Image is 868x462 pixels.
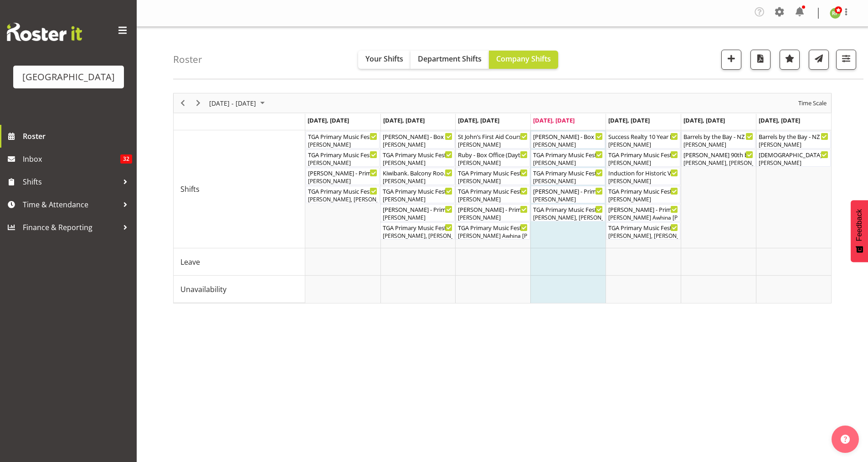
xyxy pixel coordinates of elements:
div: Shifts"s event - LISA - Box Office (Daytime Shifts) Begin From Thursday, August 28, 2025 at 10:00... [531,131,605,149]
div: [PERSON_NAME] - Box Office (Daytime Shifts) ( ) [533,132,603,141]
div: Shifts"s event - TGA Primary Music Fest. Minder. Friday Begin From Friday, August 29, 2025 at 12:... [606,149,680,167]
td: Unavailability resource [174,276,305,303]
button: Department Shifts [411,51,489,69]
div: Shifts"s event - TGA Primary Music Fest. Minder. Tuesday Begin From Tuesday, August 26, 2025 at 1... [380,149,455,167]
span: [DATE], [DATE] [608,116,650,124]
div: [PERSON_NAME] [759,141,828,149]
div: Shifts"s event - TGA Primary Music Fest. Songs from Sunny Days Begin From Monday, August 25, 2025... [306,186,380,203]
div: [PERSON_NAME] [308,141,378,149]
div: [PERSON_NAME] - Box Office (Daytime Shifts) ( ) [383,132,452,141]
div: [PERSON_NAME] - Primary School Choir - Songs from the Sunny Days ( ) [533,186,603,195]
div: [PERSON_NAME] [458,195,528,204]
div: Shifts"s event - Barrels by the Bay - NZ Whisky Fest Cargo Shed Begin From Saturday, August 30, 2... [681,131,755,149]
span: [DATE], [DATE] [759,116,800,124]
div: Shifts"s event - TGA Primary Music Fest. Songs from Sunny Days Begin From Tuesday, August 26, 202... [380,222,455,240]
span: Time & Attendance [23,198,118,211]
div: [PERSON_NAME] [533,159,603,167]
div: TGA Primary Music Fest. Songs from Sunny Days. FOHM Shift ( ) [308,150,378,159]
div: Shifts"s event - TGA Primary Music Fest. Songs from Sunny Days Begin From Friday, August 29, 2025... [606,222,680,240]
span: [DATE], [DATE] [383,116,425,124]
span: Inbox [23,152,120,166]
span: Unavailability [180,284,226,295]
div: TGA Primary Music Fest. Songs from Sunny Days. FOHM Shift ( ) [458,186,528,195]
div: TGA Primary Music Fest. Songs from Sunny Days ( ) [383,223,452,232]
div: Shifts"s event - Success Realty 10 Year Lunch Cargo Shed Begin From Friday, August 29, 2025 at 8:... [606,131,680,149]
button: Filter Shifts [836,50,856,70]
div: Induction for Historic Village ( ) [608,168,678,177]
div: [PERSON_NAME] Awhina [PERSON_NAME], [PERSON_NAME], [PERSON_NAME], [PERSON_NAME], [PERSON_NAME], [... [458,232,528,240]
div: [PERSON_NAME] [533,141,603,149]
div: [PERSON_NAME], [PERSON_NAME], [PERSON_NAME], [PERSON_NAME], [PERSON_NAME], [PERSON_NAME], [PERSON... [383,232,452,240]
div: [PERSON_NAME] - Primary School Choir - Songs from the Sunny Days ( ) [458,205,528,214]
button: Feedback - Show survey [851,200,868,262]
div: [PERSON_NAME] [458,159,528,167]
div: [PERSON_NAME] [458,214,528,222]
div: Shifts"s event - St John’s First Aid Course Begin From Wednesday, August 27, 2025 at 8:30:00 AM G... [456,131,530,149]
div: [PERSON_NAME] Awhina [PERSON_NAME] [608,214,678,222]
div: TGA Primary Music Fest. Minder. [DATE] ( ) [458,168,528,177]
button: Highlight an important date within the roster. [780,50,800,70]
div: [PERSON_NAME] [759,159,828,167]
div: [PERSON_NAME] [383,177,452,185]
button: August 25 - 31, 2025 [208,98,269,109]
div: Shifts"s event - TGA Primary Music Fest. Songs from Sunny Days. FOHM Shift Begin From Wednesday, ... [456,186,530,203]
div: Barrels by the Bay - NZ Whisky Fest Cargo Shed Pack out ( ) [759,132,828,141]
div: [PERSON_NAME] [608,177,678,185]
div: TGA Primary Music Fest. Songs from Sunny Days ( ) [458,223,528,232]
span: Shifts [23,175,118,189]
div: [PERSON_NAME] - Primary School Choir ( ) [308,168,378,177]
button: Send a list of all shifts for the selected filtered period to all rostered employees. [809,50,829,70]
div: Shifts"s event - Wendy - Primary School Choir Begin From Monday, August 25, 2025 at 5:30:00 PM GM... [306,168,380,185]
div: [PERSON_NAME] [608,195,678,204]
span: 32 [120,154,132,164]
span: [DATE], [DATE] [458,116,499,124]
div: Shifts"s event - Valerie - Primary School Choir - Songs from the Sunny Days Begin From Wednesday,... [456,204,530,221]
img: richard-freeman9074.jpg [830,8,841,19]
button: Download a PDF of the roster according to the set date range. [750,50,770,70]
div: Shifts"s event - Robin - Box Office (Daytime Shifts) Begin From Tuesday, August 26, 2025 at 10:00... [380,131,455,149]
button: Next [192,98,205,109]
img: help-xxl-2.png [841,435,850,444]
td: Leave resource [174,248,305,276]
div: [PERSON_NAME] [308,159,378,167]
div: [PERSON_NAME], [PERSON_NAME], [PERSON_NAME], [PERSON_NAME], [PERSON_NAME], [PERSON_NAME], [PERSON... [608,232,678,240]
div: [PERSON_NAME], [PERSON_NAME] [683,159,753,167]
div: Shifts"s event - Barrels by the Bay - NZ Whisky Fest Cargo Shed Pack out Begin From Sunday, Augus... [756,131,831,149]
div: St John’s First Aid Course ( ) [458,132,528,141]
span: [DATE], [DATE] [533,116,575,124]
div: Shifts"s event - TGA Primary Music Fest. Songs from Sunny Days. FOHM Shift Begin From Friday, Aug... [606,186,680,203]
div: [PERSON_NAME] - Primary School Choir - Songs from the Sunny Days ( ) [608,205,678,214]
span: [DATE], [DATE] [683,116,725,124]
div: Timeline Week of August 28, 2025 [173,93,832,303]
div: Success Realty 10 Year Lunch Cargo Shed ( ) [608,132,678,141]
div: [PERSON_NAME] [683,141,753,149]
div: Shifts"s event - Church of Christ Evangelical Mission. FOHM Shift Begin From Sunday, August 31, 2... [756,149,831,167]
div: [PERSON_NAME], [PERSON_NAME], [PERSON_NAME], [PERSON_NAME], [PERSON_NAME], [PERSON_NAME], [PERSON... [308,195,378,204]
div: Shifts"s event - TGA Primary Music Fest. Minder. Thursday Begin From Thursday, August 28, 2025 at... [531,149,605,167]
div: Previous [175,93,190,113]
div: Shifts"s event - TGA Primary Music Fest. Minder. Monday Begin From Monday, August 25, 2025 at 12:... [306,131,380,149]
div: TGA Primary Music Fest. Minder. [DATE] ( ) [608,150,678,159]
td: Shifts resource [174,130,305,248]
div: TGA Primary Music Fest. Songs from Sunny Days ( ) [533,205,603,214]
div: [PERSON_NAME] [608,141,678,149]
div: [PERSON_NAME] [458,177,528,185]
div: [PERSON_NAME] [383,141,452,149]
div: [PERSON_NAME] [308,177,378,185]
span: Time Scale [797,98,827,109]
div: Kiwibank. Balcony Room HV ( ) [383,168,452,177]
button: Time Scale [797,98,828,109]
div: [PERSON_NAME] [458,141,528,149]
div: [PERSON_NAME] [533,195,603,204]
table: Timeline Week of August 28, 2025 [305,130,831,303]
div: TGA Primary Music Fest. Minder. [DATE] ( ) [383,150,452,159]
div: TGA Primary Music Fest. Songs from Sunny Days. FOHM Shift ( ) [608,186,678,195]
span: Roster [23,129,132,143]
div: [GEOGRAPHIC_DATA] [22,70,115,84]
div: [PERSON_NAME] [533,177,603,185]
span: Company Shifts [496,54,551,64]
div: Shifts"s event - Michelle - Primary School Choir - Songs from the Sunny Days Begin From Tuesday, ... [380,204,455,221]
div: [PERSON_NAME] [383,195,452,204]
button: Your Shifts [358,51,411,69]
div: Shifts"s event - Valerie - Primary School Choir - Songs from the Sunny Days Begin From Thursday, ... [531,186,605,203]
